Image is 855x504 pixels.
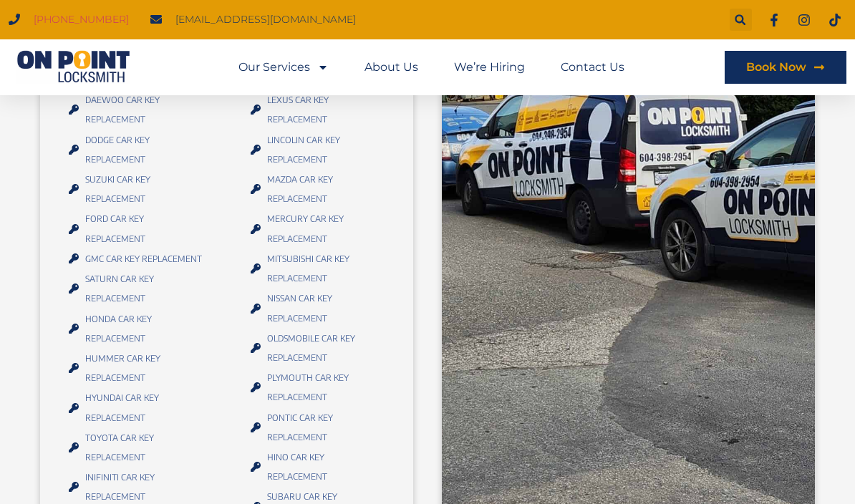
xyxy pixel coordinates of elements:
[82,130,206,169] span: DODGE CAR KEY REPLACEMENT​
[82,349,206,387] span: HUMMER CAR KEY REPLACEMENT​
[82,388,206,427] span: HYUNDAI CAR KEY REPLACEMENT​
[34,10,129,29] a: [PHONE_NUMBER]
[746,62,806,73] span: Book Now
[264,209,376,248] span: MERCURY CAR KEY REPLACEMENT
[364,51,418,84] a: About Us
[561,51,624,84] a: Contact Us
[82,249,202,268] span: GMC CAR KEY REPLACEMENT​
[725,51,846,84] a: Book Now
[264,249,376,288] span: MITSUBISHI CAR KEY REPLACEMENT
[264,289,376,327] span: NISSAN CAR KEY REPLACEMENT
[82,269,206,308] span: SATURN CAR KEY REPLACEMENT​
[730,9,752,31] div: Search
[82,428,206,467] span: TOYOTA CAR KEY REPLACEMENT​
[454,51,525,84] a: We’re Hiring
[264,447,376,486] span: HINO CAR KEY REPLACEMENT
[264,368,376,407] span: PLYMOUTH CAR KEY REPLACEMENT
[264,130,376,169] span: LINCOLIN CAR KEY REPLACEMENT
[82,90,206,129] span: DAEWOO CAR KEY REPLACEMENT​
[82,170,206,208] span: SUZUKI CAR KEY REPLACEMENT​
[82,309,206,348] span: HONDA CAR KEY REPLACEMENT​
[264,329,376,367] span: OLDSMOBILE CAR KEY REPLACEMENT
[82,209,206,248] span: FORD CAR KEY REPLACEMENT​
[238,51,624,84] nav: Menu
[264,90,376,129] span: LEXUS CAR KEY REPLACEMENT
[264,408,376,447] span: PONTIC CAR KEY REPLACEMENT
[238,51,329,84] a: Our Services
[264,170,376,208] span: MAZDA CAR KEY REPLACEMENT
[172,10,356,29] span: [EMAIL_ADDRESS][DOMAIN_NAME]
